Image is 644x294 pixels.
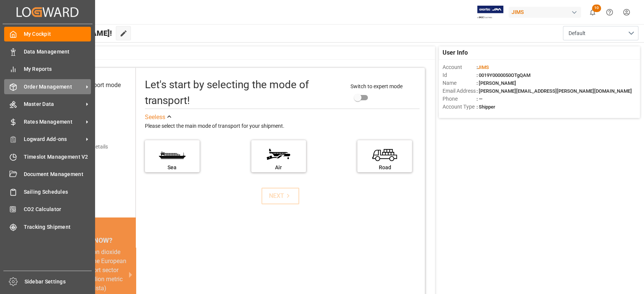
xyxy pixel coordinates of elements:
div: JIMS [509,7,581,18]
button: show 10 new notifications [584,4,601,21]
a: Timeslot Management V2 [4,149,91,164]
a: CO2 Calculator [4,202,91,217]
span: : 0019Y0000050OTgQAM [476,72,530,78]
span: Order Management [24,83,83,91]
button: Help Center [601,4,618,21]
div: Let's start by selecting the mode of transport! [145,77,343,109]
span: Sailing Schedules [24,188,91,196]
div: Road [361,164,408,171]
a: Sailing Schedules [4,184,91,199]
a: Document Management [4,167,91,182]
span: : Shipper [476,104,495,110]
span: Account Type [443,103,476,111]
span: Sidebar Settings [25,278,92,286]
span: Email Address [443,87,476,95]
span: Master Data [24,100,83,108]
span: Logward Add-ons [24,135,83,143]
span: Default [569,29,586,37]
span: User Info [443,48,468,57]
div: Select transport mode [62,81,121,90]
div: See less [145,113,165,122]
div: Air [255,164,302,171]
a: My Cockpit [4,27,91,41]
span: Account [443,63,476,71]
div: NEXT [269,191,292,201]
div: Sea [149,164,196,171]
span: : [PERSON_NAME][EMAIL_ADDRESS][PERSON_NAME][DOMAIN_NAME] [476,88,632,94]
span: Switch to expert mode [350,83,403,89]
span: : — [476,96,483,102]
div: Please select the main mode of transport for your shipment. [145,122,420,131]
span: Tracking Shipment [24,223,91,231]
span: CO2 Calculator [24,205,91,213]
span: Id [443,71,476,79]
button: NEXT [261,188,299,204]
a: Tracking Shipment [4,219,91,234]
span: JIMS [478,64,489,70]
span: Data Management [24,48,91,56]
button: open menu [563,26,638,40]
span: My Cockpit [24,30,91,38]
span: : [PERSON_NAME] [476,80,516,86]
span: Phone [443,95,476,103]
span: Timeslot Management V2 [24,153,91,161]
span: 10 [592,5,601,12]
span: : [476,64,489,70]
span: Document Management [24,170,91,178]
span: Name [443,79,476,87]
a: Data Management [4,44,91,59]
span: My Reports [24,65,91,73]
a: My Reports [4,62,91,77]
img: Exertis%20JAM%20-%20Email%20Logo.jpg_1722504956.jpg [477,6,503,19]
span: Rates Management [24,118,83,126]
button: JIMS [509,5,584,19]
